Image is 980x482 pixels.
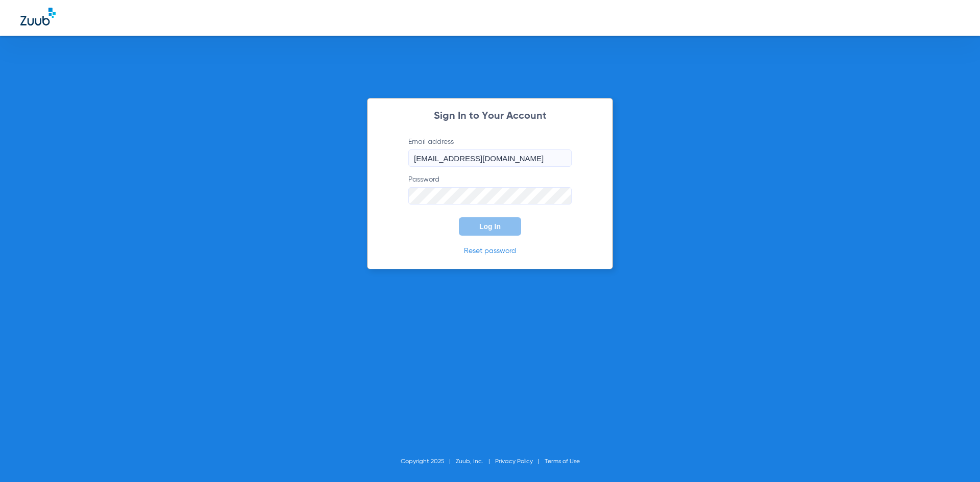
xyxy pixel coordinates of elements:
[408,137,572,167] label: Email address
[408,149,572,167] input: Email address
[545,459,580,465] a: Terms of Use
[20,8,56,26] img: Zuub Logo
[393,111,587,121] h2: Sign In to Your Account
[408,187,572,205] input: Password
[408,174,572,205] label: Password
[459,217,521,236] button: Log In
[479,222,501,231] span: Log In
[401,456,456,467] li: Copyright 2025
[464,247,516,255] a: Reset password
[456,456,495,467] li: Zuub, Inc.
[495,459,533,465] a: Privacy Policy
